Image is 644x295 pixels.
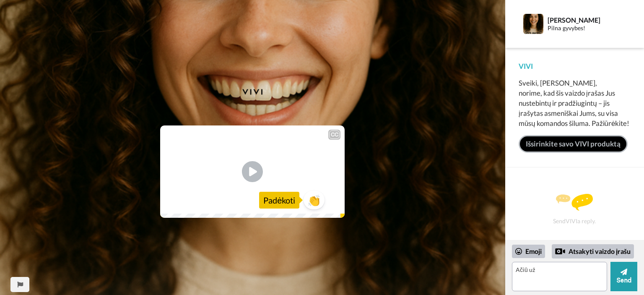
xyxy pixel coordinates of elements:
img: message.svg [556,194,593,211]
div: Padėkoti [259,238,299,255]
div: Reply by Video [555,246,565,256]
div: [PERSON_NAME] [548,16,621,24]
img: Full screen [329,244,337,252]
span: 👏 [304,240,325,253]
div: Atsakyti vaizdo įrašu [552,244,634,258]
div: Emoji [512,245,545,258]
span: / [182,243,185,253]
div: VIVI [519,61,631,71]
button: Send [610,262,637,291]
div: Sveiki, [PERSON_NAME], norime, kad šis vaizdo įrašas Jus nustebintų ir pradžiugintų – jis įrašyta... [519,78,631,128]
a: Išsirinkite savo VIVI produktą [519,135,628,153]
textarea: Ačiū už [512,262,607,291]
span: 0:35 [166,243,181,253]
div: CC [329,84,340,93]
img: Profile Image [523,14,543,34]
img: 82ca03c0-ae48-4968-b5c3-f088d9de5c8a [236,29,269,63]
div: Send VIVI a reply. [517,182,633,236]
span: 0:35 [187,243,202,253]
button: 👏 [304,237,325,256]
div: Pilna gyvybes! [548,25,621,32]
